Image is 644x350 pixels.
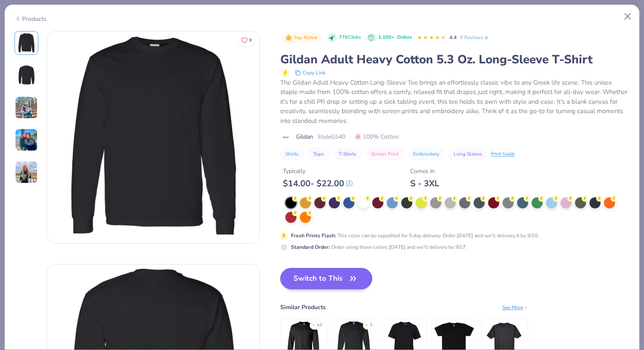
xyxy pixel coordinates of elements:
[285,34,292,41] img: Top Rated sort
[249,38,252,43] span: 9
[333,148,362,160] button: T-Shirts
[280,78,630,126] div: The Gildan Adult Heavy Cotton Long-Sleeve Tee brings an effortlessly classic vibe to any Greek li...
[317,322,322,328] div: 4.9
[280,51,630,68] div: Gildan Adult Heavy Cotton 5.3 Oz. Long-Sleeve T-Shirt
[292,68,328,78] button: copy to clipboard
[312,322,315,326] div: ★
[410,178,439,189] div: S - 3XL
[491,151,515,158] div: Print Guide
[14,14,46,23] div: Products
[370,322,372,328] div: 5
[339,34,361,41] span: 77K Clicks
[308,148,329,160] button: Tops
[366,148,404,160] button: Screen Print
[291,232,336,239] strong: Fresh Prints Flash :
[16,33,37,53] img: Front
[291,243,467,251] div: Order using these colors [DATE] and we’ll delivery by 9/17.
[283,167,353,176] div: Typically
[280,268,373,289] button: Switch to This
[291,232,539,239] div: This color can be expedited for 5 day delivery. Order [DATE] and we’ll delivery it by 9/10.
[15,161,38,184] img: User generated content
[294,35,318,40] span: Top Rated
[15,96,38,119] img: User generated content
[410,167,439,176] div: Comes In
[620,9,636,25] button: Close
[281,32,322,43] button: Badge Button
[280,148,304,160] button: Shirts
[280,303,326,312] div: Similar Products
[15,128,38,151] img: User generated content
[283,178,353,189] div: $ 14.00 - $ 22.00
[47,31,259,243] img: Front
[355,132,399,141] span: 100% Cotton
[502,304,528,311] div: See More
[449,34,457,41] span: 4.4
[317,132,345,141] span: Style G540
[291,244,330,250] strong: Standard Order :
[460,34,489,41] a: 9 Reviews
[280,134,292,141] img: brand logo
[417,31,446,45] div: 4.4 Stars
[448,148,487,160] button: Long Sleeve
[16,65,37,85] img: Back
[397,34,412,40] span: Orders
[237,34,256,46] button: Like
[378,34,412,41] div: 1,100+
[408,148,444,160] button: Embroidery
[296,132,313,141] span: Gildan
[365,322,368,326] div: ★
